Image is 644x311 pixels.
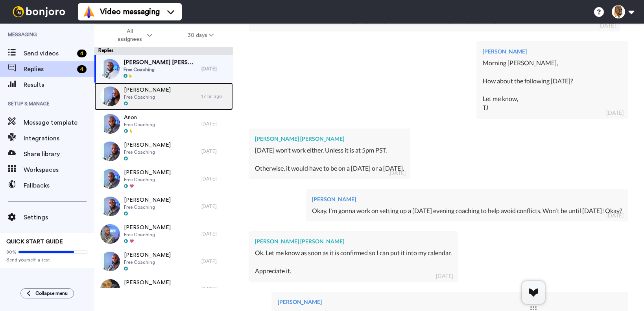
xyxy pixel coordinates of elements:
div: [DATE] [201,203,229,210]
div: [DATE] [201,176,229,182]
span: Message template [24,118,94,127]
span: Replies [24,64,74,74]
a: [PERSON_NAME]Free Coaching17 hr. ago [94,83,233,110]
div: [PERSON_NAME] [278,298,622,306]
span: Free Coaching [124,149,171,155]
span: Send yourself a test [6,257,88,263]
span: Free Coaching [124,232,171,238]
div: [DATE] [606,212,624,219]
div: [DATE] [201,66,229,72]
div: [PERSON_NAME] [312,195,622,203]
span: [PERSON_NAME] [124,251,171,259]
a: [PERSON_NAME]Free Coaching[DATE] [94,248,233,275]
span: Video messaging [100,6,160,17]
img: 698506f6-bcb5-4c48-9356-19d0a62192df-thumb.jpg [100,252,120,271]
div: [PERSON_NAME] [PERSON_NAME] [255,237,452,245]
span: Collapse menu [35,290,68,296]
img: 7ba7e195-801c-4cb7-874c-5a1d1b9a8791-thumb.jpg [100,86,120,106]
div: [PERSON_NAME] [PERSON_NAME] [255,135,404,143]
span: Free Coaching [124,259,171,265]
span: Free Coaching [124,177,171,183]
img: 28e032e4-57a9-4eed-8c77-332f14a3285c-thumb.jpg [100,279,120,299]
div: Okay. I'm gonna work on setting up a [DATE] evening coaching to help avoid conflicts. Won't be un... [312,206,622,215]
img: bj-logo-header-white.svg [9,6,68,17]
span: Send videos [24,49,74,58]
span: Free Coaching [124,66,197,73]
a: [PERSON_NAME]Free Coaching[DATE] [94,220,233,248]
a: [PERSON_NAME] [PERSON_NAME]Free Coaching[DATE] [94,55,233,83]
span: [PERSON_NAME] [124,196,171,204]
span: [PERSON_NAME] [PERSON_NAME] [124,59,197,66]
div: [DATE] [606,109,624,117]
div: Morning [PERSON_NAME], How about the following [DATE]? Let me know, TJ [483,59,622,112]
div: [DATE] [201,258,229,265]
span: [PERSON_NAME] [124,224,171,232]
span: Share library [24,149,94,159]
span: Integrations [24,134,94,143]
span: [PERSON_NAME] [124,86,171,94]
span: Free Coaching [124,121,155,128]
div: Replies [94,47,233,55]
a: [PERSON_NAME]Free Coaching[DATE] [94,193,233,220]
span: [PERSON_NAME] [124,169,171,177]
span: QUICK START GUIDE [6,239,63,245]
a: AnonFree Coaching[DATE] [94,110,233,138]
img: 0eac518f-fa50-4d94-9153-d51d1596eb62-thumb.jpg [100,224,120,244]
div: 4 [77,50,87,57]
span: Plans Changed [124,287,171,293]
span: All assignees [114,28,146,43]
div: [DATE] [201,231,229,237]
div: [DATE] [388,169,406,177]
div: 4 [77,65,87,73]
img: 836f08c6-17bf-493e-8ad9-256469128cc8-thumb.jpg [100,114,120,134]
button: Collapse menu [20,288,74,298]
img: 3c7731fe-347c-4a32-a53d-d4aac9e5c19d-thumb.jpg [100,59,120,79]
button: 30 days [170,28,232,42]
span: Anon [124,114,155,121]
span: 80% [6,249,17,255]
div: [DATE] [201,286,229,292]
div: [DATE] [201,148,229,155]
img: e1571473-674e-4fb5-82b6-f32598f6bb34-thumb.jpg [100,169,120,189]
a: [PERSON_NAME]Plans Changed[DATE] [94,275,233,303]
div: [DATE] [598,22,616,29]
img: vm-color.svg [83,6,95,18]
span: [PERSON_NAME] [124,141,171,149]
span: Results [24,80,94,90]
div: 17 hr. ago [201,93,229,99]
span: Workspaces [24,165,94,175]
div: [PERSON_NAME] [483,48,622,55]
a: [PERSON_NAME]Free Coaching[DATE] [94,138,233,165]
img: 04f5b6ea-c23b-42e5-97d4-22f3738a1dda-thumb.jpg [100,142,120,161]
span: Free Coaching [124,94,171,100]
span: [PERSON_NAME] [124,279,171,287]
div: [DATE] won’t work either. Unless it is at 5pm PST. Otherwise, it would have to be on a [DATE] or ... [255,146,404,173]
button: All assignees [96,24,170,46]
span: Free Coaching [124,204,171,210]
div: [DATE] [201,121,229,127]
div: Ok. Let me know as soon as it is confirmed so I can put it into my calendar. Appreciate it. [255,248,452,276]
span: Fallbacks [24,181,94,190]
span: Settings [24,213,94,222]
img: 2381e0b4-0c37-4a6a-bb05-d4b7997c0a88-thumb.jpg [100,197,120,216]
a: [PERSON_NAME]Free Coaching[DATE] [94,165,233,193]
div: [DATE] [436,272,453,280]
